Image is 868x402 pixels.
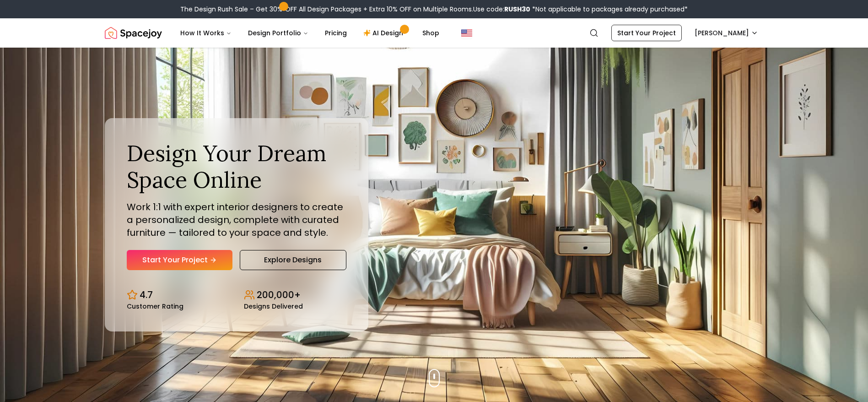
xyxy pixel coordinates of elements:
p: Work 1:1 with expert interior designers to create a personalized design, complete with curated fu... [127,201,346,239]
img: United States [461,27,472,38]
button: [PERSON_NAME] [689,25,764,41]
nav: Main [173,24,447,42]
a: AI Design [356,24,413,42]
small: Customer Rating [127,303,183,310]
a: Start Your Project [127,250,232,270]
a: Explore Designs [240,250,346,270]
small: Designs Delivered [244,303,303,310]
h1: Design Your Dream Space Online [127,140,346,193]
a: Start Your Project [611,25,682,41]
div: The Design Rush Sale – Get 30% OFF All Design Packages + Extra 10% OFF on Multiple Rooms. [180,5,688,14]
span: Use code: [473,5,530,14]
p: 4.7 [140,288,153,301]
p: 200,000+ [257,288,301,301]
span: *Not applicable to packages already purchased* [530,5,688,14]
a: Shop [415,24,447,42]
a: Spacejoy [105,24,162,42]
a: Pricing [318,24,354,42]
button: How It Works [173,24,239,42]
button: Design Portfolio [241,24,316,42]
nav: Global [105,18,764,48]
b: RUSH30 [504,5,530,14]
img: Spacejoy Logo [105,24,162,42]
div: Design stats [127,281,346,310]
